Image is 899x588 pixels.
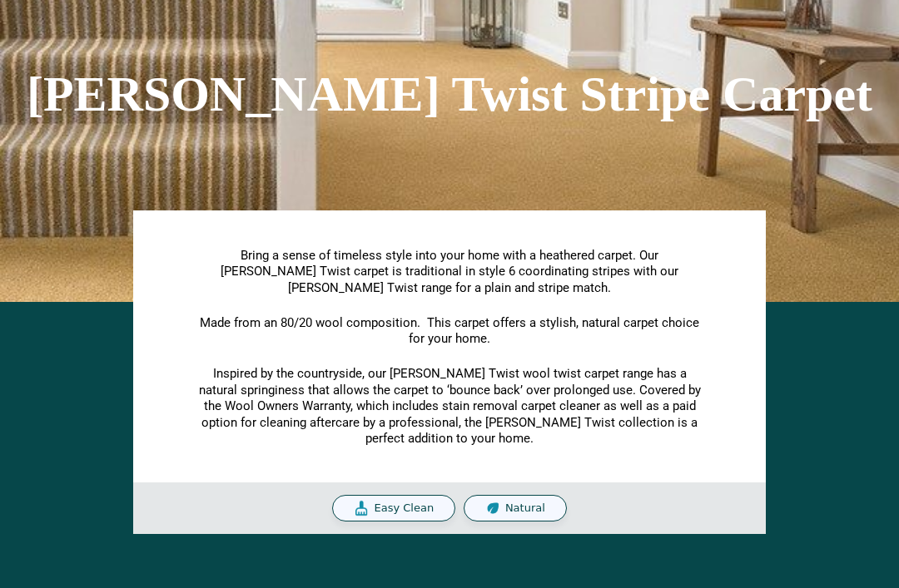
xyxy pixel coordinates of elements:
span: Easy Clean [374,502,434,516]
h1: [PERSON_NAME] Twist Stripe Carpet [8,70,891,120]
span: Natural [505,502,545,516]
p: Made from an 80/20 wool composition. This carpet offers a stylish, natural carpet choice for your... [196,316,703,348]
p: Inspired by the countryside, our [PERSON_NAME] Twist wool twist carpet range has a natural spring... [196,367,703,448]
p: Bring a sense of timeless style into your home with a heathered carpet. Our [PERSON_NAME] Twist c... [196,249,703,298]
